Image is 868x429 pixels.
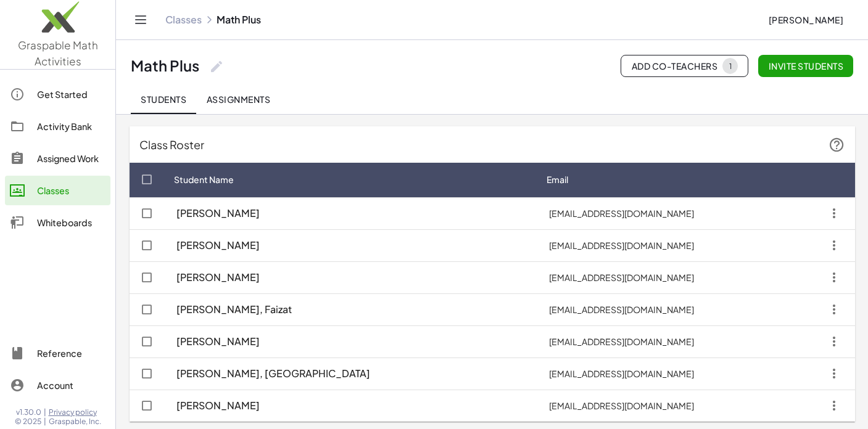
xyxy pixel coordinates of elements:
[44,407,46,417] span: |
[49,417,101,427] span: Graspable, Inc.
[131,10,151,30] button: Toggle navigation
[758,9,853,31] button: [PERSON_NAME]
[174,173,234,186] span: Student Name
[768,14,843,25] span: [PERSON_NAME]
[18,38,98,68] span: Graspable Math Activities
[768,60,843,71] span: Invite students
[130,126,855,163] div: Class Roster
[547,368,696,379] span: [EMAIL_ADDRESS][DOMAIN_NAME]
[37,346,105,361] div: Reference
[5,370,110,400] a: Account
[16,407,41,417] span: v1.30.0
[49,407,101,417] a: Privacy policy
[547,304,696,315] span: [EMAIL_ADDRESS][DOMAIN_NAME]
[5,112,110,141] a: Activity Bank
[547,208,696,219] span: [EMAIL_ADDRESS][DOMAIN_NAME]
[547,336,696,347] span: [EMAIL_ADDRESS][DOMAIN_NAME]
[631,58,738,74] span: Add Co-Teachers
[5,80,110,109] a: Get Started
[547,173,568,186] span: Email
[37,119,105,134] div: Activity Bank
[37,378,105,393] div: Account
[5,144,110,173] a: Assigned Work
[37,183,105,198] div: Classes
[547,240,696,251] span: [EMAIL_ADDRESS][DOMAIN_NAME]
[729,62,732,71] div: 1
[176,239,260,252] span: [PERSON_NAME]
[141,94,186,105] span: Students
[5,208,110,237] a: Whiteboards
[758,55,853,77] button: Invite students
[176,399,260,412] span: [PERSON_NAME]
[176,367,370,380] span: [PERSON_NAME], [GEOGRAPHIC_DATA]
[5,176,110,205] a: Classes
[176,303,292,316] span: [PERSON_NAME], Faizat
[165,14,202,26] a: Classes
[131,56,199,75] div: Math Plus
[176,335,260,348] span: [PERSON_NAME]
[621,55,748,77] button: Add Co-Teachers1
[547,400,696,411] span: [EMAIL_ADDRESS][DOMAIN_NAME]
[37,87,105,102] div: Get Started
[37,215,105,230] div: Whiteboards
[176,271,260,284] span: [PERSON_NAME]
[176,207,260,220] span: [PERSON_NAME]
[5,338,110,368] a: Reference
[15,417,41,427] span: © 2025
[206,94,270,105] span: Assignments
[37,151,105,166] div: Assigned Work
[44,417,46,427] span: |
[547,272,696,283] span: [EMAIL_ADDRESS][DOMAIN_NAME]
